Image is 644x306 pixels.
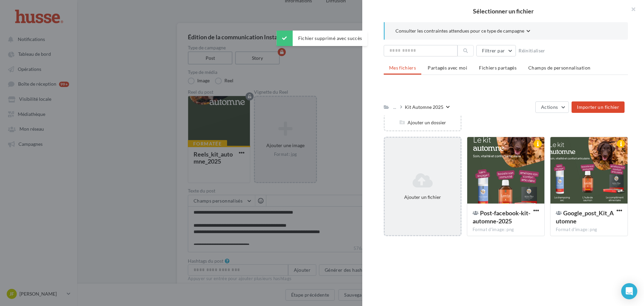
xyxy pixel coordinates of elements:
[395,28,530,36] button: Consulter les contraintes attendues pour ce type de campagne
[528,65,590,71] span: Champs de personnalisation
[516,47,548,55] button: Réinitialiser
[373,8,633,14] h2: Sélectionner un fichier
[428,65,467,71] span: Partagés avec moi
[392,102,397,112] div: ...
[277,31,368,46] div: Fichier supprimé avec succès
[387,194,458,200] div: Ajouter un fichier
[621,283,637,299] div: Open Intercom Messenger
[541,104,558,110] span: Actions
[556,227,622,233] div: Format d'image: png
[577,104,619,110] span: Importer un fichier
[389,65,416,71] span: Mes fichiers
[556,209,614,225] span: Google_post_Kit_Automne
[535,101,569,113] button: Actions
[473,209,530,225] span: Post-facebook-kit-automne-2025
[479,65,517,71] span: Fichiers partagés
[405,104,443,110] div: Kit Automne 2025
[473,227,539,233] div: Format d'image: png
[395,28,524,34] span: Consulter les contraintes attendues pour ce type de campagne
[476,45,516,56] button: Filtrer par
[572,101,625,113] button: Importer un fichier
[385,119,461,126] div: Ajouter un dossier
